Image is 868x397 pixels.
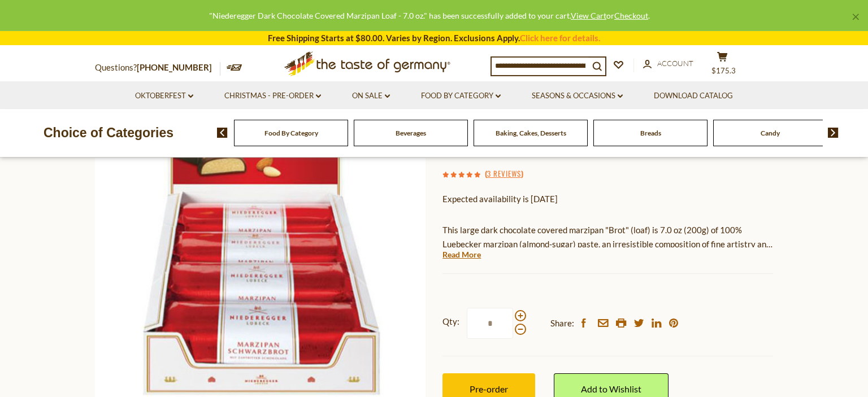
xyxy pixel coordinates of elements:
[550,316,574,330] span: Share:
[571,11,606,20] a: View Cart
[640,129,661,137] a: Breads
[442,315,459,329] strong: Qty:
[711,66,736,75] span: $175.3
[496,129,566,137] a: Baking, Cakes, Desserts
[421,90,501,102] a: Food By Category
[705,51,739,80] button: $175.3
[532,90,623,102] a: Seasons & Occasions
[470,383,508,394] span: Pre-order
[643,58,693,70] a: Account
[654,90,733,102] a: Download Catalog
[487,168,521,180] a: 3 Reviews
[224,90,321,102] a: Christmas - PRE-ORDER
[442,249,481,260] a: Read More
[217,128,228,138] img: previous arrow
[95,60,220,75] p: Questions?
[657,59,693,68] span: Account
[135,90,193,102] a: Oktoberfest
[9,9,850,22] div: "Niederegger Dark Chocolate Covered Marzipan Loaf - 7.0 oz." has been successfully added to your ...
[137,62,212,72] a: [PHONE_NUMBER]
[852,14,859,20] a: ×
[442,192,773,206] p: Expected availability is [DATE]
[614,11,648,20] a: Checkout
[485,168,523,179] span: ( )
[264,129,318,137] a: Food By Category
[828,128,839,138] img: next arrow
[467,308,513,339] input: Qty:
[442,223,773,251] p: This large dark chocolate covered marzipan "Brot" (loaf) is 7.0 oz (200g) of 100% Luebecker marzi...
[396,129,426,137] a: Beverages
[352,90,390,102] a: On Sale
[761,129,780,137] a: Candy
[520,33,600,43] a: Click here for details.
